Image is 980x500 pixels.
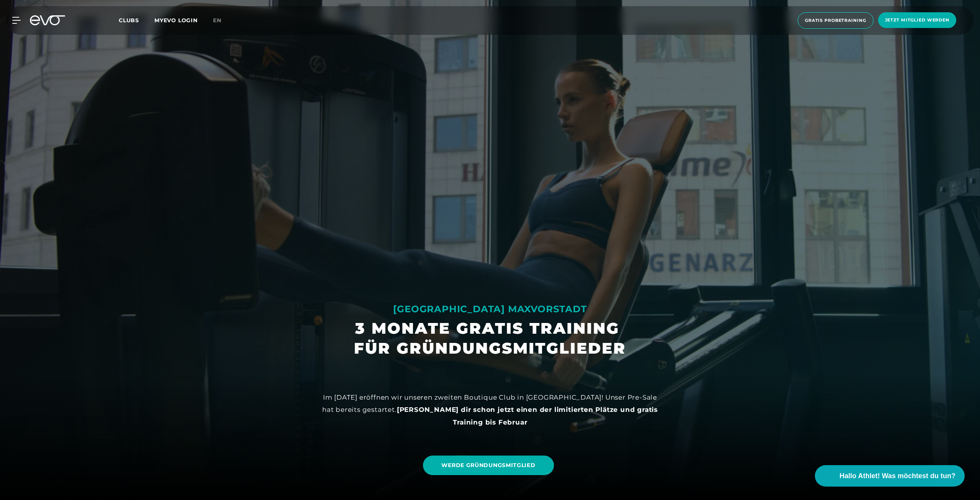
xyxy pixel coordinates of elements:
[397,406,658,426] strong: [PERSON_NAME] dir schon jetzt einen der limitierten Plätze und gratis Training bis Februar
[423,456,554,475] a: WERDE GRÜNDUNGSMITGLIED
[119,17,139,24] span: Clubs
[213,16,231,25] a: en
[885,17,949,23] span: Jetzt Mitglied werden
[154,17,198,24] a: MYEVO LOGIN
[795,12,876,29] a: Gratis Probetraining
[805,17,866,24] span: Gratis Probetraining
[318,391,662,428] div: Im [DATE] eröffnen wir unseren zweiten Boutique Club in [GEOGRAPHIC_DATA]! Unser Pre-Sale hat ber...
[354,303,626,315] div: [GEOGRAPHIC_DATA] MAXVORSTADT
[815,465,965,487] button: Hallo Athlet! Was möchtest du tun?
[213,17,221,24] span: en
[839,471,955,481] span: Hallo Athlet! Was möchtest du tun?
[876,12,959,29] a: Jetzt Mitglied werden
[354,318,626,358] h1: 3 MONATE GRATIS TRAINING FÜR GRÜNDUNGSMITGLIEDER
[441,461,535,469] span: WERDE GRÜNDUNGSMITGLIED
[119,16,154,24] a: Clubs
